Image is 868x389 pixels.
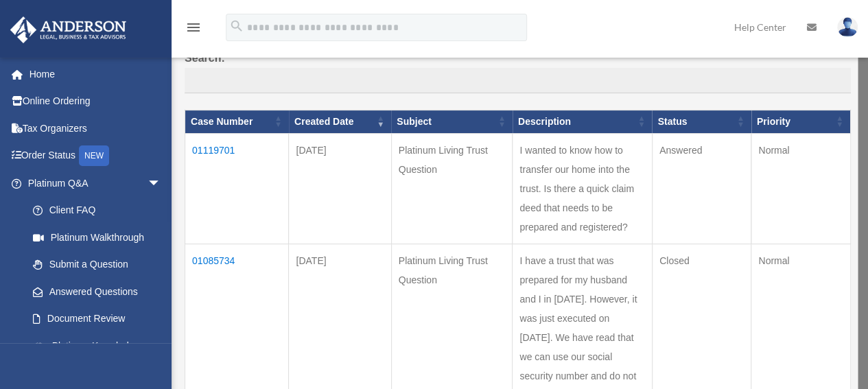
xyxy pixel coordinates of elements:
a: Online Ordering [10,88,182,115]
td: Answered [652,133,751,244]
td: I wanted to know how to transfer our home into the trust. Is there a quick claim deed that needs ... [513,133,653,244]
i: menu [185,19,202,36]
img: Anderson Advisors Platinum Portal [6,16,130,43]
div: NEW [79,145,109,166]
th: Priority: activate to sort column ascending [751,110,851,134]
a: Platinum Knowledge Room [19,332,175,376]
th: Subject: activate to sort column ascending [391,110,513,134]
a: Order StatusNEW [10,142,182,170]
a: Platinum Q&Aarrow_drop_down [10,169,175,197]
th: Created Date: activate to sort column ascending [289,110,391,134]
a: Client FAQ [19,197,175,224]
a: Answered Questions [19,278,168,305]
input: Search: [185,68,851,94]
span: arrow_drop_down [148,169,175,198]
td: [DATE] [289,133,391,244]
a: Document Review [19,305,175,333]
a: Tax Organizers [10,115,182,142]
a: Home [10,60,182,88]
th: Status: activate to sort column ascending [652,110,751,134]
th: Description: activate to sort column ascending [513,110,653,134]
label: Search: [185,49,851,94]
a: menu [185,24,202,36]
th: Case Number: activate to sort column ascending [185,110,289,134]
td: Platinum Living Trust Question [391,133,513,244]
a: Platinum Walkthrough [19,224,175,251]
i: search [229,19,244,34]
td: 01119701 [185,133,289,244]
a: Submit a Question [19,251,175,279]
td: Normal [751,133,851,244]
img: User Pic [837,17,858,37]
